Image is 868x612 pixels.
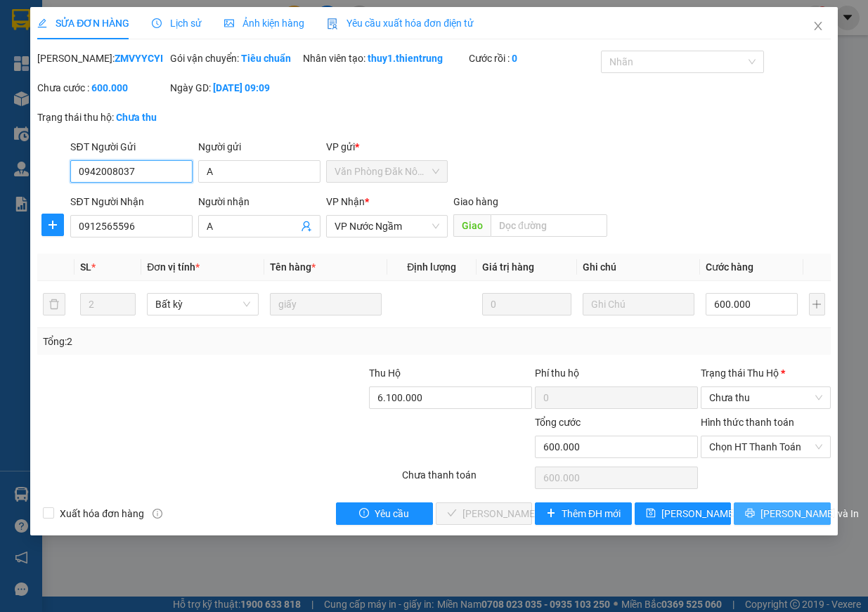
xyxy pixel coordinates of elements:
[401,467,533,492] div: Chưa thanh toán
[646,508,656,519] span: save
[91,82,128,93] b: 600.000
[482,293,571,315] input: 0
[152,18,202,29] span: Lịch sử
[326,139,448,155] div: VP gửi
[335,161,440,182] span: Văn Phòng Đăk Nông
[359,508,369,519] span: exclamation-circle
[43,293,65,315] button: delete
[80,261,91,273] span: SL
[147,261,200,273] span: Đơn vị tính
[153,509,162,519] span: info-circle
[241,53,291,64] b: Tiêu chuẩn
[41,214,64,236] button: plus
[469,51,599,66] div: Cước rồi :
[170,80,300,96] div: Ngày GD:
[152,18,162,28] span: clock-circle
[155,294,250,315] span: Bất kỳ
[760,506,859,521] span: [PERSON_NAME] và In
[37,18,47,28] span: edit
[798,7,838,46] button: Close
[368,53,443,64] b: thuy1.thientrung
[491,214,607,237] input: Dọc đường
[335,216,440,237] span: VP Nước Ngầm
[535,417,581,428] span: Tổng cước
[635,502,732,525] button: save[PERSON_NAME] thay đổi
[37,18,129,29] span: SỬA ĐƠN HÀNG
[709,436,822,457] span: Chọn HT Thanh Toán
[198,194,320,209] div: Người nhận
[535,502,632,525] button: plusThêm ĐH mới
[512,53,517,64] b: 0
[213,82,270,93] b: [DATE] 09:09
[562,506,621,521] span: Thêm ĐH mới
[482,261,534,273] span: Giá trị hàng
[436,502,533,525] button: check[PERSON_NAME] và Giao hàng
[661,506,774,521] span: [PERSON_NAME] thay đổi
[583,293,694,315] input: Ghi Chú
[224,18,304,29] span: Ảnh kiện hàng
[701,365,831,381] div: Trạng thái Thu Hộ
[70,194,193,209] div: SĐT Người Nhận
[270,261,316,273] span: Tên hàng
[42,219,63,230] span: plus
[336,502,433,525] button: exclamation-circleYêu cầu
[43,334,336,349] div: Tổng: 2
[327,18,338,30] img: icon
[734,502,831,525] button: printer[PERSON_NAME] và In
[115,53,163,64] b: ZMVYYCYI
[224,18,234,28] span: picture
[453,196,498,207] span: Giao hàng
[535,365,698,386] div: Phí thu hộ
[116,112,157,123] b: Chưa thu
[327,18,474,29] span: Yêu cầu xuất hóa đơn điện tử
[369,367,401,379] span: Thu Hộ
[546,508,556,519] span: plus
[709,387,822,408] span: Chưa thu
[70,139,193,155] div: SĐT Người Gửi
[453,214,491,237] span: Giao
[745,508,755,519] span: printer
[701,417,794,428] label: Hình thức thanh toán
[706,261,753,273] span: Cước hàng
[812,20,824,32] span: close
[170,51,300,66] div: Gói vận chuyển:
[809,293,825,315] button: plus
[37,80,167,96] div: Chưa cước :
[198,139,320,155] div: Người gửi
[270,293,382,315] input: VD: Bàn, Ghế
[54,506,150,521] span: Xuất hóa đơn hàng
[301,221,312,232] span: user-add
[37,110,200,125] div: Trạng thái thu hộ:
[326,196,365,207] span: VP Nhận
[577,254,700,281] th: Ghi chú
[37,51,167,66] div: [PERSON_NAME]:
[303,51,466,66] div: Nhân viên tạo:
[407,261,456,273] span: Định lượng
[375,506,409,521] span: Yêu cầu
